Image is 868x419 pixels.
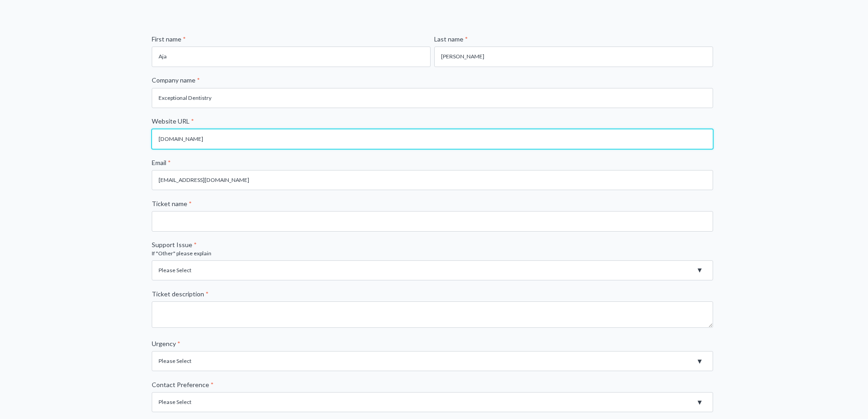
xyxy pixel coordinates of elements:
[152,290,204,298] span: Ticket description
[152,117,190,125] span: Website URL
[152,76,195,84] span: Company name
[152,381,209,388] span: Contact Preference
[434,35,463,43] span: Last name
[152,241,192,248] span: Support Issue
[152,200,187,207] span: Ticket name
[152,159,166,166] span: Email
[152,35,181,43] span: First name
[152,249,717,257] legend: If "Other" please explain
[152,340,176,347] span: Urgency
